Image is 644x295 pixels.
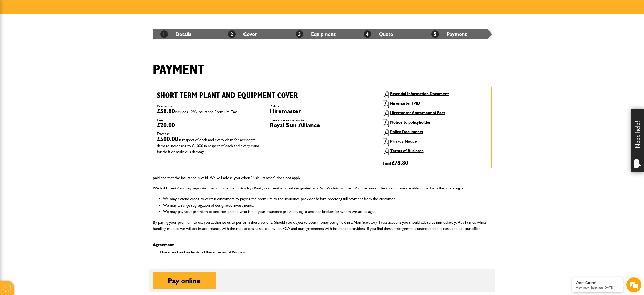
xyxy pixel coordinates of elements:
[364,31,393,37] a: 4Quote
[163,208,491,215] li: We may pay your premium to another person who is not your insurance provider, eg to another broke...
[379,158,491,168] div: Total:
[270,108,375,114] dd: Hiremaster
[270,118,375,122] dt: Insurance underwriter:
[157,137,259,154] span: in respect of each and every claim for accidental damage increasing to £1,000 in respect of each ...
[7,92,92,152] textarea: Type your message and hit 'Enter'
[69,156,92,163] em: Start Chat
[576,286,619,289] p: How may I help you today?
[26,28,85,35] div: Chat with us now
[296,31,336,37] a: 3Equipment
[157,91,375,100] h2: Short term plant and equipment cover
[153,219,491,232] p: By paying your premium to us, you authorise us to perform these actions. Should you object to you...
[153,185,491,191] p: We hold clients’ money separate from our own with Barclays Bank, in a client account designated a...
[296,30,303,38] span: 3
[390,120,431,125] a: Notice to policyholder
[390,129,423,134] a: Policy Documents
[390,101,420,106] a: Hiremaster IPID
[631,109,644,172] div: Need help?
[576,281,619,285] div: We're Online!
[395,160,408,166] span: 78.80
[270,122,375,128] dd: Royal Sun Alliance
[390,91,449,96] a: Essential Information Document
[175,109,237,114] span: includes 12% Insurance Premium Tax
[392,160,408,166] span: £
[157,136,262,154] dd: £500.00
[153,243,492,247] p: Agreement
[153,249,246,255] label: I have read and understood these Terms of Business
[431,30,439,38] span: 5
[228,31,257,37] a: 2Cover
[157,118,262,122] dt: Fee:
[153,62,204,79] h1: Payment
[390,139,417,144] a: Privacy Notice
[157,108,262,114] dd: £58.80
[390,110,445,115] a: Hiremaster Statement of Fact
[7,47,92,58] input: Enter your last name
[364,30,371,38] span: 4
[228,30,236,38] span: 2
[270,104,375,108] dt: Policy:
[9,28,21,35] img: d_20077148190_company_1631870298795_20077148190
[163,202,491,209] li: We may arrange segregation of designated investments.
[160,30,168,38] span: 1
[163,195,491,202] li: We may extend credit to certain customers by paying the premium to the insurance provider before ...
[424,29,492,39] li: Payment
[153,236,491,253] h2: CANCELLATION RIGHTS
[153,272,216,289] button: Pay online
[160,31,191,37] a: 1Details
[157,104,262,108] dt: Premium:
[157,132,262,136] dt: Excess:
[7,62,92,73] input: Enter your email address
[7,77,92,88] input: Enter your phone number
[157,122,262,128] dd: £20.00
[83,3,95,15] div: Minimize live chat window
[390,148,424,153] a: Terms of Business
